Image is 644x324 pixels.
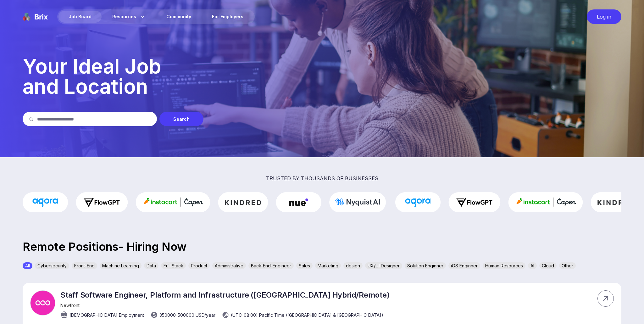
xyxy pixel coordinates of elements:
span: (UTC-08:00) Pacific Time ([GEOGRAPHIC_DATA] & [GEOGRAPHIC_DATA]) [231,312,383,318]
div: All [23,262,32,269]
div: Cloud [539,262,557,269]
div: Human Resources [483,262,525,269]
a: Log in [584,9,621,24]
div: iOS Enginner [448,262,480,269]
div: Administrative [212,262,246,269]
div: Other [559,262,576,269]
div: Marketing [315,262,341,269]
div: Product [188,262,210,269]
div: Log in [587,9,621,24]
div: Resources [102,11,156,23]
div: Front-End [72,262,97,269]
p: Your Ideal Job and Location [23,56,621,97]
p: Staff Software Engineer, Platform and Infrastructure ([GEOGRAPHIC_DATA] Hybrid/Remote) [60,290,389,299]
div: Full Stack [161,262,186,269]
div: UX/UI Designer [365,262,402,269]
div: Solution Enginner [405,262,446,269]
div: Sales [296,262,313,269]
span: [DEMOGRAPHIC_DATA] Employment [69,312,144,318]
span: Newfront [60,303,80,308]
a: Community [156,11,201,23]
div: design [343,262,363,269]
a: For Employers [202,11,253,23]
div: Machine Learning [100,262,142,269]
div: AI [528,262,537,269]
div: Data [144,262,158,269]
div: Back-End-Engineer [248,262,294,269]
div: Job Board [58,11,102,23]
div: Cybersecurity [35,262,69,269]
span: 350000 - 500000 USD /year [159,312,215,318]
div: Search [159,112,203,126]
